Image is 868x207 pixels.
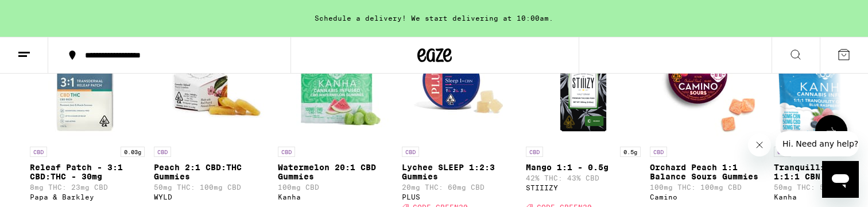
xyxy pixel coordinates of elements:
[121,147,145,157] p: 0.03g
[526,147,543,157] p: CBD
[402,147,419,157] p: CBD
[154,193,269,201] div: WYLD
[30,147,47,157] p: CBD
[650,163,765,181] p: Orchard Peach 1:1 Balance Sours Gummies
[278,26,393,141] img: Kanha - Watermelon 20:1 CBD Gummies
[748,133,771,156] iframe: Close message
[822,161,859,198] iframe: Button to launch messaging window
[30,193,145,201] div: Papa & Barkley
[650,193,765,201] div: Camino
[402,26,517,141] img: PLUS - Lychee SLEEP 1:2:3 Gummies
[30,26,145,141] img: Papa & Barkley - Releaf Patch - 3:1 CBD:THC - 30mg
[154,183,269,191] p: 50mg THC: 100mg CBD
[154,26,269,141] img: WYLD - Peach 2:1 CBD:THC Gummies
[620,147,641,157] p: 0.5g
[154,147,171,157] p: CBD
[526,184,641,191] div: STIIIZY
[278,193,393,201] div: Kanha
[402,183,517,191] p: 20mg THC: 60mg CBD
[30,183,145,191] p: 8mg THC: 23mg CBD
[650,26,765,141] img: Camino - Orchard Peach 1:1 Balance Sours Gummies
[154,163,269,181] p: Peach 2:1 CBD:THC Gummies
[278,163,393,181] p: Watermelon 20:1 CBD Gummies
[278,183,393,191] p: 100mg CBD
[650,183,765,191] p: 100mg THC: 100mg CBD
[526,174,641,182] p: 42% THC: 43% CBD
[776,131,859,156] iframe: Message from company
[402,193,517,201] div: PLUS
[30,163,145,181] p: Releaf Patch - 3:1 CBD:THC - 30mg
[278,147,295,157] p: CBD
[526,26,641,141] img: STIIIZY - Mango 1:1 - 0.5g
[402,163,517,181] p: Lychee SLEEP 1:2:3 Gummies
[650,147,667,157] p: CBD
[526,163,641,172] p: Mango 1:1 - 0.5g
